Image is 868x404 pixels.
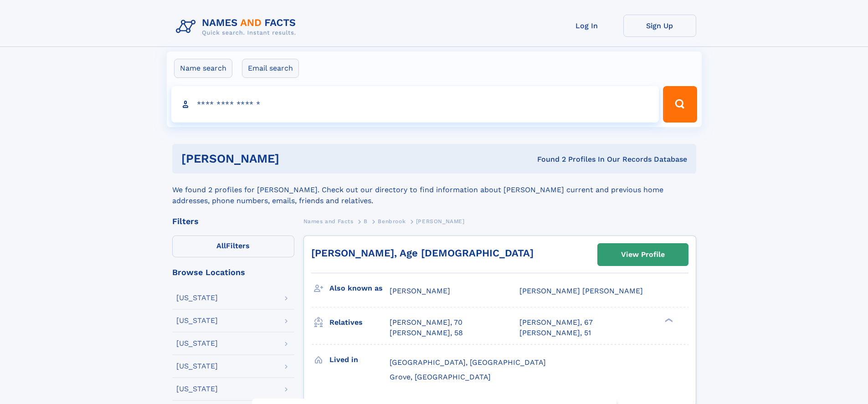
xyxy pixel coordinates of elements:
[390,328,463,338] a: [PERSON_NAME], 58
[311,247,534,259] a: [PERSON_NAME], Age [DEMOGRAPHIC_DATA]
[364,215,368,227] a: B
[172,174,696,206] div: We found 2 profiles for [PERSON_NAME]. Check out our directory to find information about [PERSON_...
[172,217,294,225] div: Filters
[663,86,697,123] button: Search Button
[621,244,665,265] div: View Profile
[378,215,406,227] a: Benbrook
[390,373,491,381] span: Grove, [GEOGRAPHIC_DATA]
[172,15,303,39] img: Logo Names and Facts
[408,154,687,164] div: Found 2 Profiles In Our Records Database
[663,317,673,323] div: ❯
[550,15,623,37] a: Log In
[176,317,218,324] div: [US_STATE]
[176,294,218,302] div: [US_STATE]
[390,317,462,327] a: [PERSON_NAME], 70
[176,363,218,370] div: [US_STATE]
[174,59,232,78] label: Name search
[519,317,593,327] a: [PERSON_NAME], 67
[172,268,294,276] div: Browse Locations
[623,15,696,37] a: Sign Up
[176,385,218,393] div: [US_STATE]
[171,86,659,123] input: search input
[519,286,643,295] span: [PERSON_NAME] [PERSON_NAME]
[172,235,294,257] label: Filters
[329,315,390,330] h3: Relatives
[181,153,408,164] h1: [PERSON_NAME]
[519,328,591,338] a: [PERSON_NAME], 51
[378,218,406,225] span: Benbrook
[242,59,299,78] label: Email search
[416,218,465,225] span: [PERSON_NAME]
[598,244,688,266] a: View Profile
[390,286,450,295] span: [PERSON_NAME]
[329,281,390,296] h3: Also known as
[390,358,546,367] span: [GEOGRAPHIC_DATA], [GEOGRAPHIC_DATA]
[364,218,368,225] span: B
[216,241,226,250] span: All
[303,215,354,227] a: Names and Facts
[176,340,218,347] div: [US_STATE]
[329,352,390,368] h3: Lived in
